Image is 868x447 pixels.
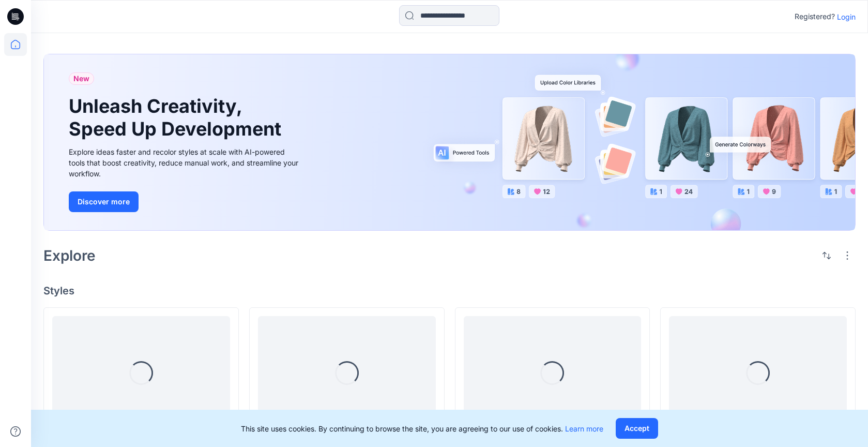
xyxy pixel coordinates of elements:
[43,247,96,264] h2: Explore
[837,11,856,22] p: Login
[616,418,658,439] button: Accept
[73,72,89,85] span: New
[565,424,603,433] a: Learn more
[69,95,286,140] h1: Unleash Creativity, Speed Up Development
[241,423,603,434] p: This site uses cookies. By continuing to browse the site, you are agreeing to our use of cookies.
[43,285,856,297] h4: Styles
[69,146,301,179] div: Explore ideas faster and recolor styles at scale with AI-powered tools that boost creativity, red...
[69,191,301,212] a: Discover more
[69,191,139,212] button: Discover more
[795,10,835,23] p: Registered?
